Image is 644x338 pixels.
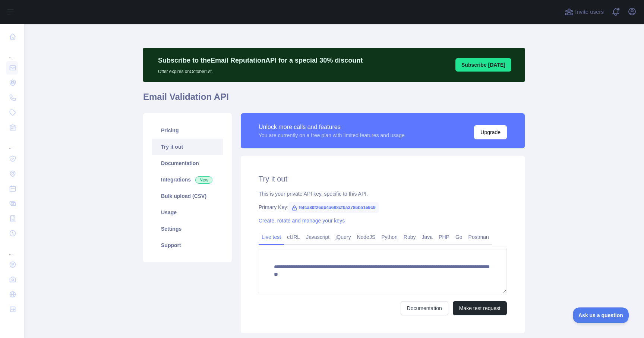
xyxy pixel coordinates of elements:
[259,190,507,198] div: This is your private API key, specific to this API.
[401,301,448,315] a: Documentation
[259,132,405,139] div: You are currently on a free plan with limited features and usage
[452,231,465,243] a: Go
[158,66,363,75] p: Offer expires on October 1st.
[259,231,284,243] a: Live test
[6,136,18,151] div: ...
[474,125,507,139] button: Upgrade
[563,6,605,18] button: Invite users
[453,301,507,315] button: Make test request
[152,188,223,204] a: Bulk upload (CSV)
[152,237,223,253] a: Support
[152,122,223,139] a: Pricing
[152,139,223,155] a: Try it out
[575,8,604,16] span: Invite users
[455,58,511,72] button: Subscribe [DATE]
[419,231,436,243] a: Java
[152,221,223,237] a: Settings
[259,218,345,224] a: Create, rotate and manage your keys
[259,174,507,184] h2: Try it out
[332,231,354,243] a: jQuery
[401,231,419,243] a: Ruby
[288,202,378,213] span: fefca80f26db4a688cfba2786ba1e9c9
[284,231,303,243] a: cURL
[354,231,378,243] a: NodeJS
[259,203,507,211] div: Primary Key:
[143,91,525,109] h1: Email Validation API
[6,45,18,60] div: ...
[152,155,223,171] a: Documentation
[6,241,18,256] div: ...
[303,231,332,243] a: Javascript
[465,231,492,243] a: Postman
[158,55,363,66] p: Subscribe to the Email Reputation API for a special 30 % discount
[152,171,223,188] a: Integrations New
[436,231,452,243] a: PHP
[195,176,212,184] span: New
[573,307,629,323] iframe: Toggle Customer Support
[259,123,405,132] div: Unlock more calls and features
[378,231,401,243] a: Python
[152,204,223,221] a: Usage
